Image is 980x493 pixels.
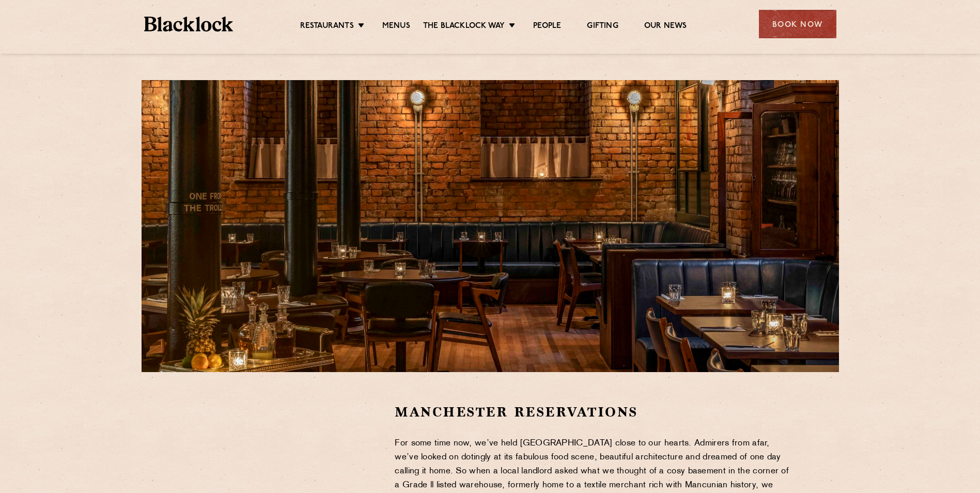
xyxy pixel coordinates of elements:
[144,17,234,32] img: BL_Textured_Logo-footer-cropped.svg
[300,21,354,33] a: Restaurants
[423,21,505,33] a: The Blacklock Way
[382,21,410,33] a: Menus
[587,21,618,33] a: Gifting
[759,10,836,38] div: Book Now
[533,21,561,33] a: People
[395,403,791,421] h2: Manchester Reservations
[644,21,687,33] a: Our News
